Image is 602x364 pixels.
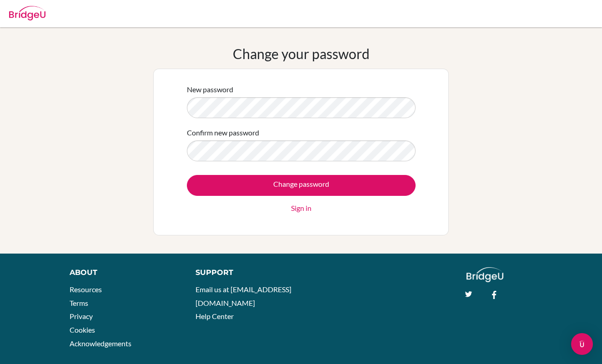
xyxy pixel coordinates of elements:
a: Resources [70,285,102,294]
a: Cookies [70,325,95,334]
img: logo_white@2x-f4f0deed5e89b7ecb1c2cc34c3e3d731f90f0f143d5ea2071677605dd97b5244.png [467,267,503,282]
label: New password [187,84,233,95]
div: About [70,267,175,278]
h1: Change your password [233,45,370,62]
a: Acknowledgements [70,339,131,348]
input: Change password [187,175,416,196]
img: Bridge-U [9,6,45,20]
a: Privacy [70,312,93,320]
a: Sign in [291,203,311,214]
div: Support [196,267,292,278]
a: Terms [70,299,88,307]
div: Open Intercom Messenger [571,333,593,355]
a: Help Center [196,312,234,320]
a: Email us at [EMAIL_ADDRESS][DOMAIN_NAME] [196,285,291,307]
label: Confirm new password [187,127,259,138]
